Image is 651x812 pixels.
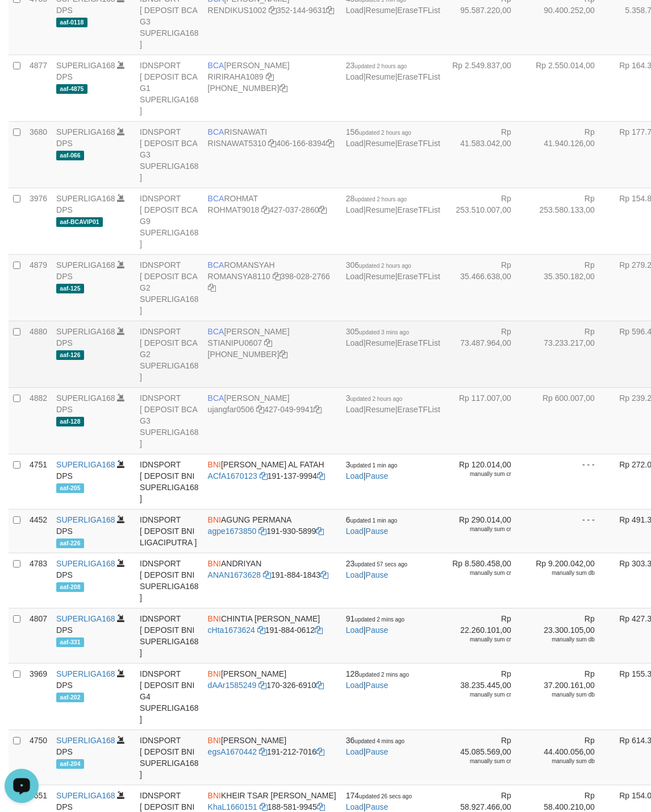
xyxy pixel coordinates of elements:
[56,127,115,136] a: SUPERLIGA168
[315,625,323,635] a: Copy 1918840612 to clipboard
[346,327,409,336] span: 305
[445,608,528,663] td: Rp 22.260.101,00
[346,559,407,579] span: |
[203,730,341,785] td: [PERSON_NAME] 191-212-7016
[269,6,277,15] a: Copy RENDIKUS1002 to clipboard
[346,61,407,70] span: 23
[25,663,52,730] td: 3969
[203,454,341,509] td: [PERSON_NAME] AL FATAH 191-137-9994
[449,569,511,577] div: manually sum cr
[346,570,364,579] a: Load
[366,338,395,347] a: Resume
[52,188,135,254] td: DPS
[346,791,412,800] span: 174
[279,84,287,93] a: Copy 4062281611 to clipboard
[208,260,224,270] span: BCA
[208,72,264,81] a: RIRIRAHA1089
[533,757,595,765] div: manually sum db
[135,254,203,321] td: IDNSPORT [ DEPOSIT BCA G2 SUPERLIGA168 ]
[208,527,257,536] a: agpe1673850
[25,553,52,608] td: 4783
[56,460,115,469] a: SUPERLIGA168
[135,553,203,608] td: IDNSPORT [ DEPOSIT BNI SUPERLIGA168 ]
[354,738,404,744] span: updated 4 mins ago
[208,327,224,336] span: BCA
[56,614,115,623] a: SUPERLIGA168
[346,127,440,148] span: | |
[528,608,612,663] td: Rp 23.300.105,00
[366,471,389,480] a: Pause
[273,272,281,281] a: Copy ROMANSYA8110 to clipboard
[449,691,511,699] div: manually sum cr
[346,194,407,203] span: 28
[346,72,364,81] a: Load
[346,515,398,536] span: |
[528,387,612,454] td: Rp 600.007,00
[445,254,528,321] td: Rp 35.466.638,00
[397,338,440,347] a: EraseTFList
[449,470,511,478] div: manually sum cr
[263,570,271,579] a: Copy ANAN1673628 to clipboard
[316,527,324,536] a: Copy 1919305899 to clipboard
[346,460,398,469] span: 3
[135,730,203,785] td: IDNSPORT [ DEPOSIT BNI SUPERLIGA168 ]
[533,569,595,577] div: manually sum db
[366,272,395,281] a: Resume
[346,393,440,414] span: | |
[397,139,440,148] a: EraseTFList
[56,693,84,702] span: aaf-202
[366,139,395,148] a: Resume
[528,730,612,785] td: Rp 44.400.056,00
[25,509,52,553] td: 4452
[56,151,84,160] span: aaf-066
[56,217,103,227] span: aaf-BCAVIP01
[354,616,404,623] span: updated 2 mins ago
[25,387,52,454] td: 4882
[208,460,221,469] span: BNI
[56,61,115,70] a: SUPERLIGA168
[350,517,398,524] span: updated 1 min ago
[208,471,257,480] a: ACfA1670123
[264,338,272,347] a: Copy STIANIPU0607 to clipboard
[346,260,411,270] span: 306
[208,272,270,281] a: ROMANSYA8110
[346,6,364,15] a: Load
[56,417,84,426] span: aaf-128
[449,757,511,765] div: manually sum cr
[366,802,389,811] a: Pause
[397,405,440,414] a: EraseTFList
[208,559,221,568] span: BNI
[135,663,203,730] td: IDNSPORT [ DEPOSIT BNI G4 SUPERLIGA168 ]
[266,72,274,81] a: Copy RIRIRAHA1089 to clipboard
[346,791,412,811] span: |
[326,139,334,148] a: Copy 4061668394 to clipboard
[346,527,364,536] a: Load
[366,205,395,214] a: Resume
[56,18,87,27] span: aaf-0118
[320,570,328,579] a: Copy 1918841843 to clipboard
[56,393,115,403] a: SUPERLIGA168
[56,483,84,493] span: aaf-205
[208,669,221,678] span: BNI
[56,515,115,524] a: SUPERLIGA168
[56,582,84,592] span: aaf-208
[260,471,268,480] a: Copy ACfA1670123 to clipboard
[208,194,224,203] span: BCA
[208,802,257,811] a: KhaL1660151
[135,509,203,553] td: IDNSPORT [ DEPOSIT BNI LIGACIPUTRA ]
[366,527,389,536] a: Pause
[56,194,115,203] a: SUPERLIGA168
[528,55,612,121] td: Rp 2.550.014,00
[56,260,115,270] a: SUPERLIGA168
[203,188,341,254] td: ROHMAT 427-037-2860
[208,747,257,756] a: egsA1670442
[346,681,364,690] a: Load
[316,681,324,690] a: Copy 1703266910 to clipboard
[52,121,135,188] td: DPS
[56,84,87,94] span: aaf-4875
[366,681,389,690] a: Pause
[52,321,135,387] td: DPS
[208,205,260,214] a: ROHMAT9018
[528,321,612,387] td: Rp 73.233.217,00
[346,327,440,347] span: | |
